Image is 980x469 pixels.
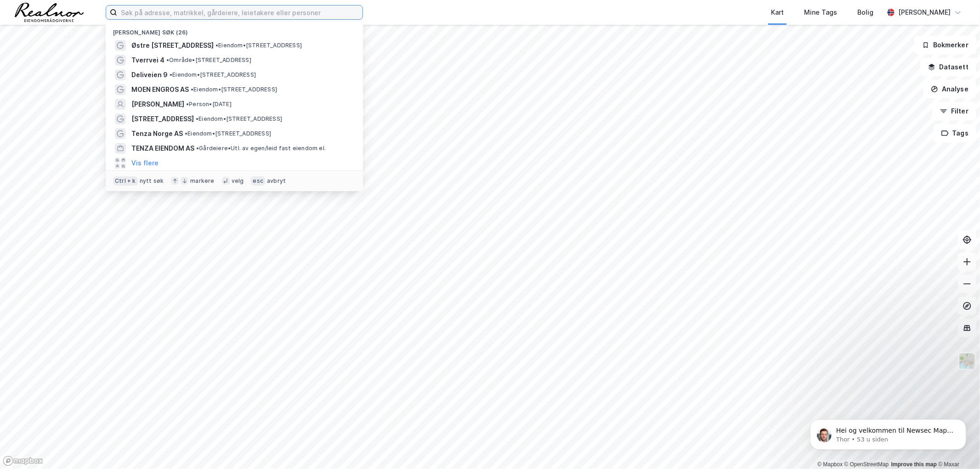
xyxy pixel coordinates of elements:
[215,42,302,49] span: Eiendom • [STREET_ADDRESS]
[914,36,976,54] button: Bokmerker
[251,176,265,186] div: esc
[185,130,271,137] span: Eiendom • [STREET_ADDRESS]
[170,71,256,79] span: Eiendom • [STREET_ADDRESS]
[113,176,138,186] div: Ctrl + k
[186,101,232,108] span: Person • [DATE]
[106,22,363,38] div: [PERSON_NAME] søk (26)
[131,158,159,169] button: Vis flere
[796,400,980,464] iframe: Intercom notifications melding
[3,456,43,466] a: Mapbox homepage
[131,69,168,80] span: Deliveien 9
[185,130,187,137] span: •
[196,145,326,152] span: Gårdeiere • Utl. av egen/leid fast eiendom el.
[215,42,218,49] span: •
[196,115,282,123] span: Eiendom • [STREET_ADDRESS]
[857,7,873,18] div: Bolig
[898,7,951,18] div: [PERSON_NAME]
[166,57,169,63] span: •
[170,71,172,78] span: •
[232,177,244,185] div: velg
[131,55,164,66] span: Tverrvei 4
[190,177,214,185] div: markere
[267,177,286,185] div: avbryt
[923,80,976,98] button: Analyse
[166,57,251,64] span: Område • [STREET_ADDRESS]
[920,58,976,76] button: Datasett
[771,7,784,18] div: Kart
[131,113,194,124] span: [STREET_ADDRESS]
[191,86,277,93] span: Eiendom • [STREET_ADDRESS]
[131,143,194,154] span: TENZA EIENDOM AS
[186,101,189,107] span: •
[117,6,363,19] input: Søk på adresse, matrikkel, gårdeiere, leietakere eller personer
[958,352,976,370] img: Z
[804,7,837,18] div: Mine Tags
[844,461,889,468] a: OpenStreetMap
[140,177,164,185] div: nytt søk
[891,461,937,468] a: Improve this map
[196,115,198,122] span: •
[131,128,183,139] span: Tenza Norge AS
[131,40,214,51] span: Østre [STREET_ADDRESS]
[191,86,193,93] span: •
[131,84,189,95] span: MOEN ENGROS AS
[817,461,843,468] a: Mapbox
[196,145,199,152] span: •
[932,102,976,120] button: Filter
[131,99,184,110] span: [PERSON_NAME]
[15,3,84,22] img: realnor-logo.934646d98de889bb5806.png
[934,124,976,142] button: Tags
